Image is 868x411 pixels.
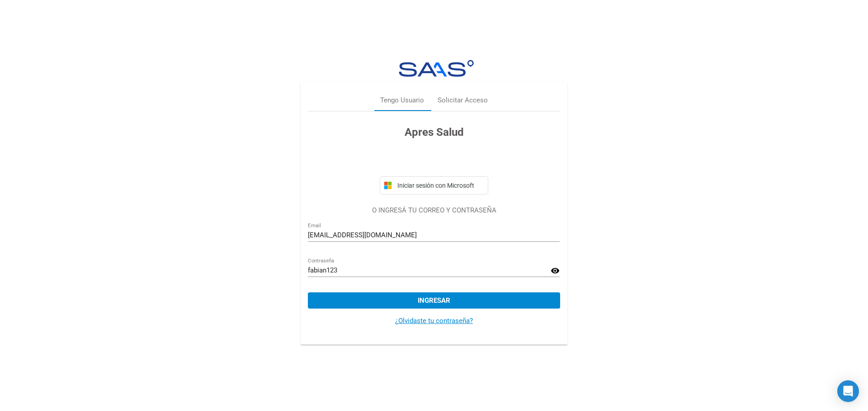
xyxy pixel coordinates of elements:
p: O INGRESÁ TU CORREO Y CONTRASEÑA [308,205,560,216]
a: ¿Olvidaste tu contraseña? [395,317,473,325]
div: Tengo Usuario [380,95,424,106]
span: Ingresar [418,296,450,305]
mat-icon: visibility [551,265,560,276]
span: Iniciar sesión con Microsoft [396,182,484,189]
button: Iniciar sesión con Microsoft [380,176,488,194]
h3: Apres Salud [308,124,560,140]
div: Open Intercom Messenger [837,380,859,402]
div: Solicitar Acceso [438,95,488,106]
button: Ingresar [308,292,560,309]
iframe: Botón Iniciar sesión con Google [375,150,493,170]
